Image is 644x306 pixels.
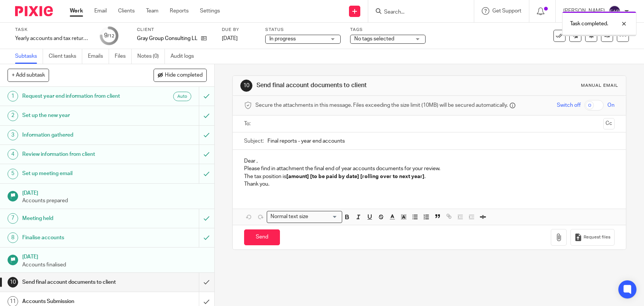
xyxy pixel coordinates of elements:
button: Request files [570,229,614,246]
a: Clients [118,7,135,15]
label: Client [137,27,212,33]
label: Due by [222,27,256,33]
h1: Set up the new year [22,110,135,121]
p: Please find in attachment the final end of year accounts documents for your review. [244,165,614,172]
p: Accounts finalised [22,261,207,269]
div: Auto [173,92,191,101]
div: 3 [8,130,18,140]
h1: Send final account documents to client [257,81,446,89]
div: 2 [8,111,18,121]
p: Task completed. [570,20,608,28]
a: Subtasks [15,49,43,64]
a: Files [115,49,132,64]
label: To: [244,120,252,128]
p: The tax position is . [244,173,614,180]
button: Cc [603,118,615,129]
div: Yearly accounts and tax return - Veritas [15,35,91,42]
img: Pixie [15,6,53,16]
div: 1 [8,91,18,101]
div: 5 [8,169,18,179]
a: Notes (0) [137,49,165,64]
p: Thank you. [244,180,614,188]
h1: Set up meeting email [22,168,135,179]
span: In progress [269,36,296,42]
div: Manual email [581,83,618,89]
p: Dear , [244,157,614,165]
h1: Review information from client [22,149,135,160]
div: 9 [104,31,114,40]
div: 10 [240,80,252,92]
div: 8 [8,232,18,243]
div: Search for option [267,211,342,223]
strong: [amount] [to be paid by date] [rolling over to next year] [286,174,424,179]
label: Status [265,27,341,33]
input: Search for option [310,213,338,221]
input: Send [244,229,280,246]
button: Hide completed [154,69,207,81]
p: Gray Group Consulting LLP [137,35,197,42]
div: 4 [8,149,18,160]
div: 10 [8,277,18,288]
img: svg%3E [609,5,621,17]
span: Secure the attachments in this message. Files exceeding the size limit (10MB) will be secured aut... [255,101,508,109]
small: /12 [108,34,114,38]
span: Hide completed [165,72,203,78]
span: On [607,101,615,109]
div: 7 [8,213,18,224]
h1: Meeting held [22,213,135,224]
span: No tags selected [354,36,394,42]
span: Switch off [557,101,581,109]
p: Accounts prepared [22,197,207,205]
span: [DATE] [222,36,238,41]
span: Normal text size [269,213,310,221]
a: Reports [170,7,189,15]
a: Work [70,7,83,15]
a: Audit logs [171,49,200,64]
h1: Information gathered [22,129,135,141]
a: Email [94,7,107,15]
a: Settings [200,7,220,15]
a: Team [146,7,158,15]
a: Client tasks [49,49,82,64]
h1: Send final account documents to client [22,277,135,288]
span: Request files [584,234,610,240]
h1: Finalise accounts [22,232,135,243]
h1: [DATE] [22,251,207,261]
h1: [DATE] [22,188,207,197]
a: Emails [88,49,109,64]
h1: Request year end information from client [22,91,135,102]
label: Subject: [244,137,264,145]
label: Task [15,27,91,33]
button: + Add subtask [8,69,49,81]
